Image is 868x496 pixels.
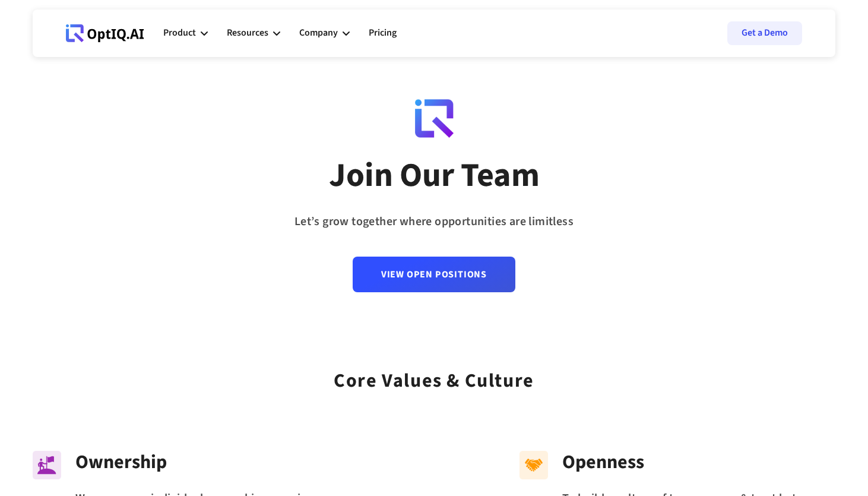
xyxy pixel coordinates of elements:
div: Let’s grow together where opportunities are limitless [294,211,574,233]
a: View Open Positions [353,257,515,292]
div: Resources [227,25,268,41]
div: Webflow Homepage [66,42,66,42]
div: Company [299,15,350,51]
div: Product [163,25,196,41]
div: Join Our Team [329,155,540,197]
a: Get a Demo [727,21,802,45]
a: Webflow Homepage [66,15,144,51]
div: Core values & Culture [334,354,534,396]
div: Product [163,15,208,51]
a: Pricing [369,15,397,51]
div: Openness [562,451,835,473]
div: Resources [227,15,280,51]
div: Company [299,25,338,41]
div: Ownership [75,451,349,473]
